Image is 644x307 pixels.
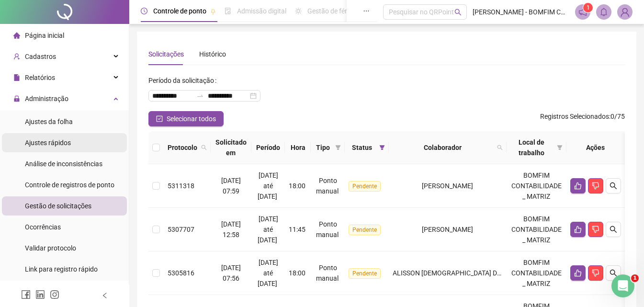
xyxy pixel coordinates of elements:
[611,274,634,297] iframe: Intercom live chat
[610,226,617,233] span: search
[631,274,639,282] span: 1
[258,171,278,200] span: [DATE] até [DATE]
[557,145,563,150] span: filter
[570,142,621,153] div: Ações
[497,145,503,150] span: search
[349,181,381,192] span: Pendente
[199,140,209,155] span: search
[510,137,553,158] span: Local de trabalho
[422,182,473,190] span: [PERSON_NAME]
[379,145,385,150] span: filter
[168,226,194,233] span: 5307707
[555,135,565,160] span: filter
[393,142,493,153] span: Colaborador
[148,73,220,88] label: Período da solicitação
[211,131,251,164] th: Solicitado em
[507,208,566,251] td: BOMFIM CONTABILIDADE _ MATRIZ
[221,264,241,282] span: [DATE] 07:56
[13,95,20,102] span: lock
[610,182,617,190] span: search
[25,118,73,125] span: Ajustes da folha
[25,74,55,81] span: Relatórios
[25,181,114,189] span: Controle de registros de ponto
[25,32,64,39] span: Página inicial
[316,220,339,239] span: Ponto manual
[285,131,311,164] th: Hora
[153,7,206,15] span: Controle de ponto
[258,259,278,287] span: [DATE] até [DATE]
[507,164,566,208] td: BOMFIM CONTABILIDADE _ MATRIZ
[363,8,370,14] span: ellipsis
[210,9,216,14] span: pushpin
[574,182,582,190] span: like
[349,142,375,153] span: Status
[495,140,505,155] span: search
[141,8,147,14] span: clock-circle
[618,5,632,19] img: 1027
[13,53,20,60] span: user-add
[251,131,285,164] th: Período
[25,265,98,273] span: Link para registro rápido
[25,244,76,252] span: Validar protocolo
[201,145,207,150] span: search
[50,290,59,299] span: instagram
[316,177,339,195] span: Ponto manual
[225,8,231,14] span: file-done
[599,8,608,16] span: bell
[307,7,356,15] span: Gestão de férias
[393,269,572,277] span: ALISSON [DEMOGRAPHIC_DATA] DE [DEMOGRAPHIC_DATA]
[156,115,163,122] span: check-square
[592,182,599,190] span: dislike
[349,225,381,235] span: Pendente
[258,215,278,244] span: [DATE] até [DATE]
[574,226,582,233] span: like
[289,182,305,190] span: 18:00
[168,182,194,190] span: 5311318
[610,269,617,277] span: search
[13,74,20,81] span: file
[295,8,302,14] span: sun
[237,7,286,15] span: Admissão digital
[335,145,341,150] span: filter
[221,220,241,239] span: [DATE] 12:58
[592,269,599,277] span: dislike
[316,264,339,282] span: Ponto manual
[13,32,20,39] span: home
[349,268,381,279] span: Pendente
[25,53,56,60] span: Cadastros
[196,92,204,100] span: to
[168,142,197,153] span: Protocolo
[199,49,226,59] div: Histórico
[25,139,71,147] span: Ajustes rápidos
[540,111,625,126] span: : 0 / 75
[21,290,31,299] span: facebook
[377,140,387,155] span: filter
[574,269,582,277] span: like
[333,140,343,155] span: filter
[148,49,184,59] div: Solicitações
[315,142,331,153] span: Tipo
[102,292,108,299] span: left
[148,111,224,126] button: Selecionar todos
[25,95,68,102] span: Administração
[221,177,241,195] span: [DATE] 07:59
[35,290,45,299] span: linkedin
[473,7,569,17] span: [PERSON_NAME] - BOMFIM CONTABILIDADE E AUDITORIA S/S EPP
[583,3,593,12] sup: 1
[422,226,473,233] span: [PERSON_NAME]
[25,202,91,210] span: Gestão de solicitações
[578,8,587,16] span: notification
[540,113,609,120] span: Registros Selecionados
[454,9,462,16] span: search
[592,226,599,233] span: dislike
[25,160,102,168] span: Análise de inconsistências
[168,269,194,277] span: 5305816
[507,251,566,295] td: BOMFIM CONTABILIDADE _ MATRIZ
[196,92,204,100] span: swap-right
[587,4,590,11] span: 1
[289,226,305,233] span: 11:45
[289,269,305,277] span: 18:00
[25,223,61,231] span: Ocorrências
[167,114,216,124] span: Selecionar todos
